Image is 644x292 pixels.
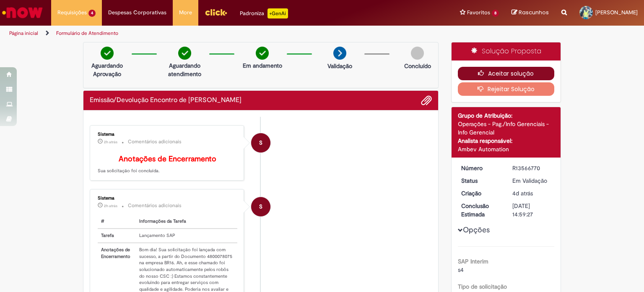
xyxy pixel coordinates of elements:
[455,176,506,185] dt: Status
[458,137,555,145] div: Analista responsável:
[458,266,464,274] span: s4
[98,215,136,229] th: #
[458,82,555,96] button: Rejeitar Solução
[98,132,237,137] div: Sistema
[6,26,423,41] ul: Trilhas de página
[251,197,270,216] div: System
[104,139,117,145] span: 2h atrás
[108,8,166,17] span: Despesas Corporativas
[512,176,551,185] div: Em Validação
[458,145,555,153] div: Ambev Automation
[164,61,205,78] p: Aguardando atendimento
[512,189,551,197] div: 25/09/2025 14:01:08
[98,196,237,201] div: Sistema
[404,62,431,70] p: Concluído
[57,8,87,17] span: Requisições
[512,189,533,197] time: 25/09/2025 14:01:08
[455,164,506,172] dt: Número
[205,6,227,18] img: click_logo_yellow_360x200.png
[458,120,555,137] div: Operações - Pag./Info Gerenciais - Info Gerencial
[178,47,191,60] img: check-circle-green.png
[136,229,237,243] td: Lançamento SAP
[104,139,117,145] time: 29/09/2025 09:49:46
[104,203,117,208] span: 2h atrás
[458,283,507,290] b: Tipo de solicitação
[259,197,262,217] span: S
[492,10,499,17] span: 8
[467,8,490,17] span: Favoritos
[251,133,270,153] div: System
[119,154,216,164] b: Anotações de Encerramento
[512,164,551,172] div: R13566770
[101,47,114,60] img: check-circle-green.png
[128,138,182,145] small: Comentários adicionais
[455,202,506,218] dt: Conclusão Estimada
[179,8,192,17] span: More
[327,62,352,70] p: Validação
[267,8,288,18] p: +GenAi
[452,42,561,61] div: Solução Proposta
[98,155,237,174] p: Sua solicitação foi concluída.
[243,61,282,70] p: Em andamento
[458,258,488,265] b: SAP Interim
[333,47,346,60] img: arrow-next.png
[88,10,96,17] span: 4
[9,30,38,37] a: Página inicial
[90,97,241,104] h2: Emissão/Devolução Encontro de Contas Fornecedor Histórico de tíquete
[512,202,551,218] div: [DATE] 14:59:27
[455,189,506,197] dt: Criação
[411,47,424,60] img: img-circle-grey.png
[259,133,262,153] span: S
[519,8,549,16] span: Rascunhos
[458,67,555,80] button: Aceitar solução
[421,95,432,106] button: Adicionar anexos
[56,30,118,37] a: Formulário de Atendimento
[512,9,549,17] a: Rascunhos
[240,8,288,18] div: Padroniza
[87,61,127,78] p: Aguardando Aprovação
[104,203,117,208] time: 29/09/2025 09:49:44
[595,9,638,16] span: [PERSON_NAME]
[128,202,182,209] small: Comentários adicionais
[136,215,237,229] th: Informações da Tarefa
[1,4,44,21] img: ServiceNow
[98,229,136,243] th: Tarefa
[256,47,269,60] img: check-circle-green.png
[512,189,533,197] span: 4d atrás
[458,111,555,120] div: Grupo de Atribuição:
